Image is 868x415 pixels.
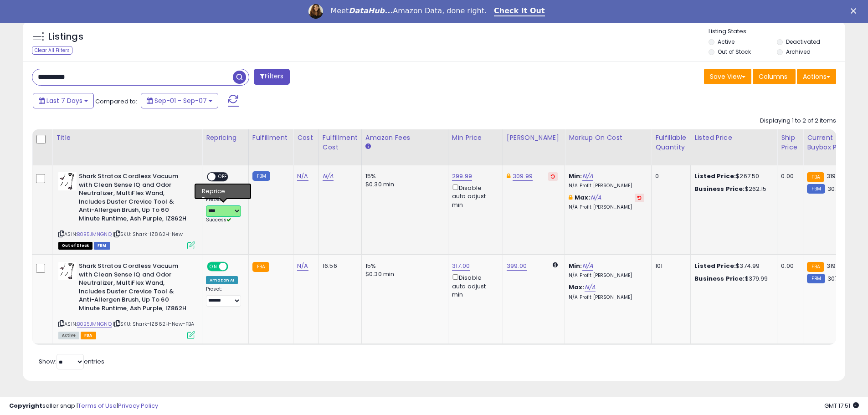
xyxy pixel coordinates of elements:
b: Min: [569,172,582,180]
p: Listing States: [709,27,845,36]
i: DataHub... [349,6,393,15]
label: Archived [786,48,811,56]
a: B0B5JMNGNQ [77,231,112,238]
div: Amazon AI [206,276,238,284]
div: 101 [655,262,683,270]
a: 309.99 [513,172,533,181]
div: 15% [365,262,441,270]
span: | SKU: Shark-IZ862H-New [113,231,183,238]
div: $379.99 [694,275,770,283]
b: Business Price: [694,274,745,283]
div: Markup on Cost [569,133,647,143]
img: 41mEu3VouvL._SL40_.jpg [58,262,77,280]
div: Meet Amazon Data, done right. [330,6,487,15]
div: seller snap | | [9,402,158,410]
div: Listed Price [694,133,773,143]
div: $374.99 [694,262,770,270]
b: Listed Price: [694,172,736,180]
a: N/A [585,283,596,292]
b: Max: [575,193,591,202]
div: Preset: [206,196,241,223]
i: Revert to store-level Dynamic Max Price [551,174,555,179]
div: Ship Price [781,133,799,152]
a: N/A [591,193,601,202]
div: $0.30 min [365,270,441,278]
a: N/A [582,261,593,271]
span: OFF [227,263,241,271]
a: 399.00 [507,261,527,271]
i: This overrides the store level Dynamic Max Price for this listing [507,173,510,179]
div: $0.30 min [365,180,441,189]
b: Max: [569,283,585,292]
label: Active [718,38,734,46]
div: 0 [655,172,683,180]
span: 319.99 [827,172,845,180]
div: Preset: [206,286,241,307]
span: 307.99 [827,274,847,283]
b: Listed Price: [694,261,736,270]
p: N/A Profit [PERSON_NAME] [569,183,644,189]
span: All listings that are currently out of stock and unavailable for purchase on Amazon [58,242,92,250]
small: FBM [807,274,825,283]
div: Title [56,133,198,143]
b: Business Price: [694,184,745,193]
small: FBA [807,262,824,272]
a: N/A [297,261,308,271]
span: Success [206,216,231,223]
label: Out of Stock [718,48,751,56]
span: OFF [216,173,230,181]
b: Shark Stratos Cordless Vacuum with Clean Sense IQ and Odor Neutralizer, MultiFlex Wand, Includes ... [79,262,190,315]
div: [PERSON_NAME] [507,133,561,143]
span: Columns [759,72,787,81]
span: All listings currently available for purchase on Amazon [58,332,79,339]
small: FBM [252,171,270,181]
span: Show: entries [39,357,104,366]
span: 307.99 [827,184,847,193]
h5: Listings [48,31,83,43]
span: FBA [81,332,96,339]
a: N/A [297,172,308,181]
div: Amazon Fees [365,133,444,143]
div: Disable auto adjust min [452,183,496,209]
button: Sep-01 - Sep-07 [141,93,218,108]
div: 16.56 [323,262,354,270]
div: ASIN: [58,172,195,248]
div: Fulfillment Cost [323,133,358,152]
button: Save View [704,69,751,84]
div: 0.00 [781,262,796,270]
button: Columns [753,69,796,84]
a: Privacy Policy [118,401,158,410]
small: FBA [807,172,824,182]
span: Last 7 Days [46,96,82,105]
b: Min: [569,261,582,270]
div: Disable auto adjust min [452,272,496,299]
a: 317.00 [452,261,470,271]
span: 2025-09-15 17:51 GMT [824,401,859,410]
div: Cost [297,133,315,143]
span: Compared to: [95,97,137,106]
span: ON [208,263,219,271]
div: $267.50 [694,172,770,180]
p: N/A Profit [PERSON_NAME] [569,204,644,210]
a: Terms of Use [78,401,117,410]
button: Filters [254,69,289,85]
p: N/A Profit [PERSON_NAME] [569,272,644,279]
th: The percentage added to the cost of goods (COGS) that forms the calculator for Min & Max prices. [565,129,652,165]
div: Close [851,8,860,14]
a: N/A [323,172,334,181]
div: Displaying 1 to 2 of 2 items [760,117,836,125]
span: Sep-01 - Sep-07 [154,96,207,105]
small: FBM [807,184,825,194]
i: Calculated using Dynamic Max Price. [553,262,558,268]
small: Amazon Fees. [365,143,371,151]
a: 299.99 [452,172,472,181]
button: Actions [797,69,836,84]
img: 41mEu3VouvL._SL40_.jpg [58,172,77,190]
b: Shark Stratos Cordless Vacuum with Clean Sense IQ and Odor Neutralizer, MultiFlex Wand, Includes ... [79,172,190,225]
strong: Copyright [9,401,42,410]
small: FBA [252,262,269,272]
a: B0B5JMNGNQ [77,320,112,328]
div: Fulfillable Quantity [655,133,687,152]
div: Clear All Filters [32,46,72,55]
div: 0.00 [781,172,796,180]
